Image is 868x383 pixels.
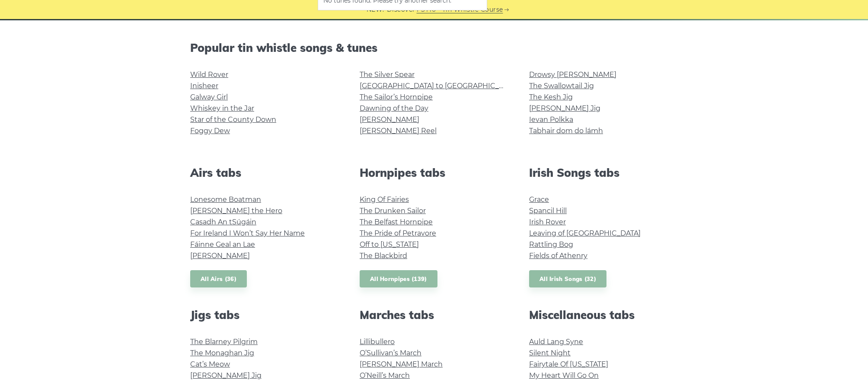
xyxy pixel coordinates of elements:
[360,229,436,237] a: The Pride of Petravore
[529,166,678,179] h2: Irish Songs tabs
[190,166,339,179] h2: Airs tabs
[529,127,603,135] a: Tabhair dom do lámh
[190,218,256,226] a: Casadh An tSúgáin
[360,252,407,260] a: The Blackbird
[360,115,419,124] a: [PERSON_NAME]
[190,360,230,368] a: Cat’s Meow
[360,70,415,79] a: The Silver Spear
[190,93,228,101] a: Galway Girl
[190,229,305,237] a: For Ireland I Won’t Say Her Name
[360,82,519,90] a: [GEOGRAPHIC_DATA] to [GEOGRAPHIC_DATA]
[529,229,641,237] a: Leaving of [GEOGRAPHIC_DATA]
[529,104,600,112] a: [PERSON_NAME] Jig
[360,127,437,135] a: [PERSON_NAME] Reel
[529,93,573,101] a: The Kesh Jig
[190,82,218,90] a: Inisheer
[190,115,276,124] a: Star of the County Down
[360,371,410,380] a: O’Neill’s March
[360,218,433,226] a: The Belfast Hornpipe
[190,338,258,346] a: The Blarney Pilgrim
[190,104,254,112] a: Whiskey in the Jar
[529,349,571,357] a: Silent Night
[190,41,678,54] h2: Popular tin whistle songs & tunes
[360,338,395,346] a: Lillibullero
[190,195,261,204] a: Lonesome Boatman
[190,207,282,215] a: [PERSON_NAME] the Hero
[529,252,587,260] a: Fields of Athenry
[360,360,443,368] a: [PERSON_NAME] March
[190,308,339,322] h2: Jigs tabs
[360,308,508,322] h2: Marches tabs
[190,371,262,380] a: [PERSON_NAME] Jig
[529,82,594,90] a: The Swallowtail Jig
[360,270,437,288] a: All Hornpipes (139)
[529,218,566,226] a: Irish Rover
[529,195,549,204] a: Grace
[360,104,428,112] a: Dawning of the Day
[360,166,508,179] h2: Hornpipes tabs
[190,70,228,79] a: Wild Rover
[529,70,616,79] a: Drowsy [PERSON_NAME]
[190,349,254,357] a: The Monaghan Jig
[529,308,678,322] h2: Miscellaneous tabs
[529,240,573,249] a: Rattling Bog
[360,349,421,357] a: O’Sullivan’s March
[529,360,608,368] a: Fairytale Of [US_STATE]
[360,93,433,101] a: The Sailor’s Hornpipe
[360,240,419,249] a: Off to [US_STATE]
[190,270,247,288] a: All Airs (36)
[360,207,426,215] a: The Drunken Sailor
[529,338,583,346] a: Auld Lang Syne
[529,207,567,215] a: Spancil Hill
[190,127,230,135] a: Foggy Dew
[360,195,409,204] a: King Of Fairies
[190,252,250,260] a: [PERSON_NAME]
[190,240,255,249] a: Fáinne Geal an Lae
[529,371,599,380] a: My Heart Will Go On
[529,115,573,124] a: Ievan Polkka
[529,270,606,288] a: All Irish Songs (32)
